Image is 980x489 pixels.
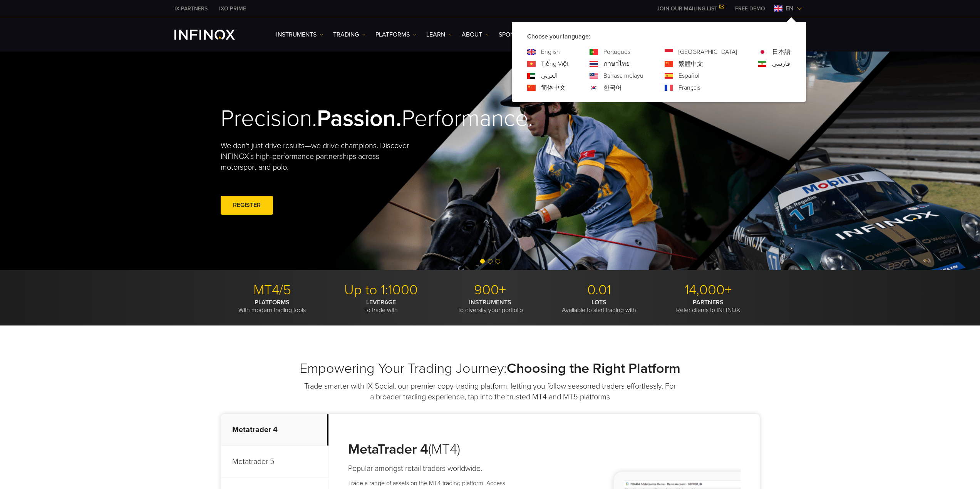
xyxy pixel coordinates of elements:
a: Language [603,59,630,68]
a: Instruments [276,30,323,39]
p: Choose your language: [527,32,791,41]
a: Language [541,83,566,92]
strong: PLATFORMS [255,299,290,306]
strong: MetaTrader 4 [348,441,428,457]
a: Language [772,59,790,68]
a: Language [541,59,568,68]
strong: PARTNERS [693,299,724,306]
a: INFINOX MENU [729,5,771,13]
p: Metatrader 5 [221,446,328,478]
p: Up to 1:1000 [330,282,433,299]
h2: Empowering Your Trading Journey: [221,360,760,377]
a: Language [678,71,699,80]
p: Refer clients to INFINOX [657,299,760,314]
a: Language [678,83,700,92]
h4: Popular amongst retail traders worldwide. [348,463,532,474]
a: Language [603,83,622,92]
p: 0.01 [548,282,651,299]
a: INFINOX [169,5,213,13]
a: Language [541,47,560,57]
strong: Passion. [317,105,402,132]
strong: INSTRUMENTS [469,299,511,306]
h3: (MT4) [348,441,532,458]
strong: LOTS [591,299,606,306]
a: Learn [426,30,452,39]
p: Trade smarter with IX Social, our premier copy-trading platform, letting you follow seasoned trad... [303,381,677,402]
a: SPONSORSHIPS [499,30,543,39]
a: Language [772,47,791,57]
a: PLATFORMS [375,30,417,39]
span: Go to slide 2 [488,259,493,264]
p: MT4/5 [221,282,324,299]
a: Language [603,71,643,80]
a: INFINOX [213,5,252,13]
p: Available to start trading with [548,299,651,314]
strong: LEVERAGE [366,299,396,306]
strong: Choosing the Right Platform [507,360,680,377]
p: With modern trading tools [221,299,324,314]
a: Language [541,71,558,80]
a: Language [678,59,703,68]
a: Language [678,47,737,57]
p: Metatrader 4 [221,414,328,446]
span: Go to slide 3 [496,259,500,264]
p: To diversify your portfolio [439,299,542,314]
a: INFINOX Logo [174,30,253,40]
a: REGISTER [221,196,273,215]
p: To trade with [330,299,433,314]
p: 14,000+ [657,282,760,299]
a: TRADING [333,30,366,39]
span: Go to slide 1 [480,259,485,264]
a: ABOUT [462,30,489,39]
h2: Precision. Performance. [221,105,463,133]
p: We don't just drive results—we drive champions. Discover INFINOX’s high-performance partnerships ... [221,140,415,173]
a: JOIN OUR MAILING LIST [651,5,729,12]
span: en [782,4,797,13]
p: 900+ [439,282,542,299]
a: Language [603,47,630,57]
